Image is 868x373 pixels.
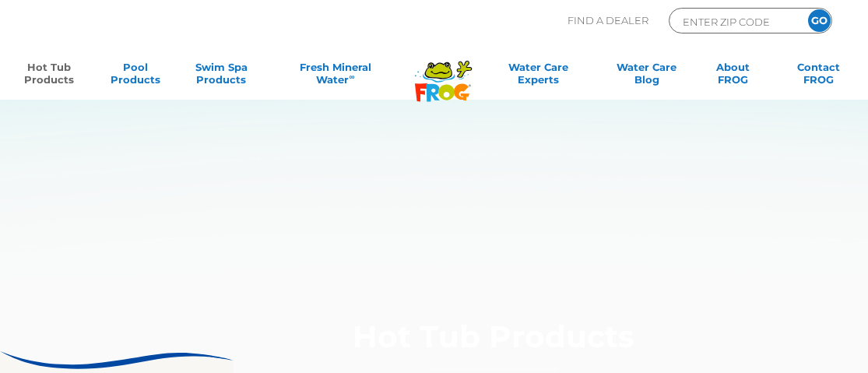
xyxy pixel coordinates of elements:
sup: ∞ [349,72,354,81]
img: Frog Products Logo [406,40,480,102]
a: PoolProducts [102,61,169,92]
a: Water CareBlog [613,61,680,92]
a: ContactFROG [785,61,852,92]
a: Swim SpaProducts [188,61,255,92]
a: AboutFROG [699,61,766,92]
a: Water CareExperts [483,61,595,92]
p: Find A Dealer [568,8,648,33]
h1: Hot Tub Products [204,320,782,371]
a: Hot TubProducts [16,61,83,92]
a: Fresh MineralWater∞ [274,61,398,92]
input: GO [808,9,831,32]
